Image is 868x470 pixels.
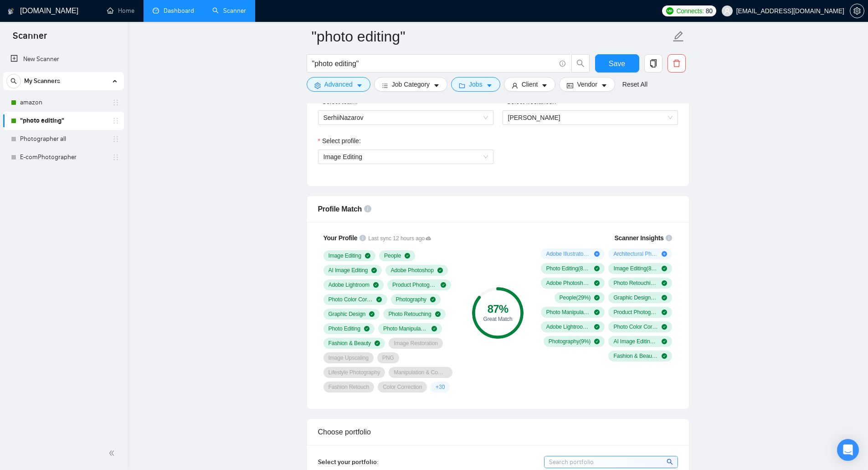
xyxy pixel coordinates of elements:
div: Choose portfolio [318,419,678,445]
span: info-circle [560,61,565,67]
li: My Scanners [3,72,124,166]
span: Fashion & Beauty ( 6 %) [613,352,658,360]
span: AI Image Editing ( 6 %) [613,338,658,345]
a: amazon [20,93,107,112]
span: bars [382,82,388,89]
a: homeHome [107,7,134,15]
span: PNG [382,354,394,362]
span: check-circle [441,282,446,288]
span: Manipulation & Compositing [394,369,447,376]
button: setting [850,4,864,18]
span: People [384,252,401,259]
span: Graphic Design [329,310,366,318]
span: check-circle [594,295,600,300]
span: Product Photography [392,281,437,289]
span: Adobe Photoshop ( 73 %) [546,279,591,287]
span: Color Correction [383,383,422,391]
span: check-circle [365,253,370,258]
img: upwork-logo.png [666,7,673,15]
span: check-circle [364,326,370,331]
span: caret-down [486,82,493,89]
span: Vendor [577,79,597,89]
span: Your Profile [324,234,358,242]
span: double-left [108,449,118,458]
span: Photo Color Correction [329,296,373,303]
button: delete [668,54,686,72]
span: Scanner [5,29,54,48]
span: check-circle [662,339,667,344]
span: info-circle [360,235,366,241]
span: holder [112,117,119,124]
span: holder [112,135,119,143]
span: info-circle [364,205,371,212]
a: dashboardDashboard [153,7,194,15]
span: check-circle [662,295,667,300]
span: check-circle [375,341,380,346]
span: caret-down [601,82,607,89]
span: Product Photography ( 17 %) [613,309,658,316]
span: check-circle [594,280,600,286]
span: search [7,78,21,84]
span: Image Editing ( 82 %) [613,265,658,272]
li: New Scanner [3,50,124,68]
span: check-circle [594,266,600,271]
span: copy [645,59,662,67]
span: [PERSON_NAME] [508,114,560,121]
span: plus-circle [594,251,600,257]
span: Connects: [676,6,704,16]
span: holder [112,99,119,106]
input: Search portfolio [544,456,678,468]
span: delete [668,59,685,67]
span: check-circle [594,324,600,330]
span: People ( 29 %) [560,294,591,301]
a: Reset All [622,79,647,89]
span: check-circle [369,311,375,317]
span: check-circle [405,253,410,258]
span: check-circle [437,268,443,273]
button: Save [595,54,639,72]
span: Photography ( 9 %) [549,338,591,345]
span: Photo Retouching ( 62 %) [613,279,658,287]
span: + 30 [436,383,445,391]
span: Lifestyle Photography [329,369,380,376]
div: Great Match [472,316,524,322]
span: Photo Retouching [388,310,431,318]
span: Fashion Retouch [329,383,370,391]
span: Adobe Lightroom [329,281,370,289]
button: userClientcaret-down [504,77,556,92]
span: Select your portfolio: [318,458,379,466]
span: caret-down [356,82,363,89]
span: Photo Manipulation ( 18 %) [546,309,591,316]
span: Adobe Illustrator ( 12 %) [546,250,591,258]
button: search [571,54,590,72]
a: New Scanner [10,50,117,68]
span: user [512,82,518,89]
span: folder [459,82,465,89]
button: folderJobscaret-down [451,77,500,92]
span: Save [609,58,625,69]
span: setting [850,7,864,15]
span: check-circle [662,280,667,286]
a: E-comPhotographer [20,148,107,166]
button: search [6,74,21,88]
span: Photo Editing [329,325,360,332]
span: SerhiiNazarov [324,111,488,124]
span: caret-down [541,82,548,89]
span: check-circle [594,310,600,315]
div: 87 % [472,304,524,315]
span: Profile Match [318,205,362,213]
span: edit [673,31,684,42]
span: Fashion & Beauty [329,340,371,347]
span: Image Editing [329,252,361,259]
span: Image Restoration [394,340,438,347]
span: setting [314,82,321,89]
button: settingAdvancedcaret-down [307,77,370,92]
a: setting [850,7,864,15]
span: idcard [567,82,573,89]
input: Search Freelance Jobs... [312,58,555,69]
span: check-circle [373,282,379,288]
button: idcardVendorcaret-down [559,77,615,92]
span: Architectural Photography ( 6 %) [613,250,658,258]
span: user [724,8,730,14]
span: Adobe Photoshop [390,267,433,274]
